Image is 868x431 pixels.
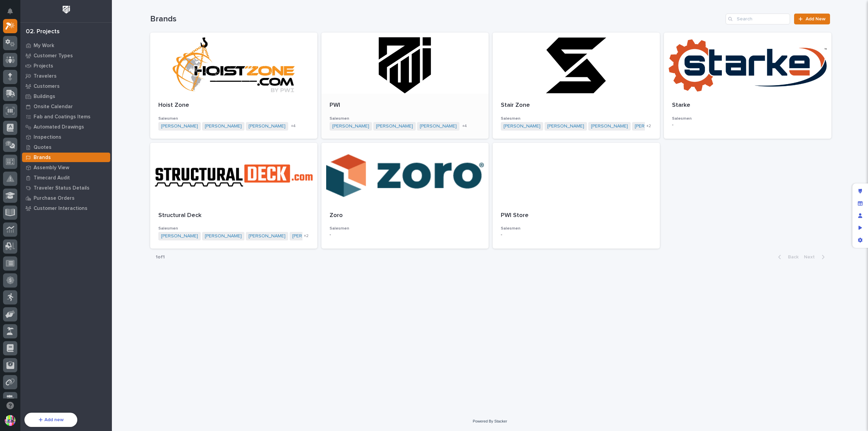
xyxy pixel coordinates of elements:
a: Stair ZoneSalesmen[PERSON_NAME] [PERSON_NAME] [PERSON_NAME] [PERSON_NAME] +2 [493,33,660,139]
input: Search [726,14,790,24]
img: Stacker [7,6,20,20]
a: [PERSON_NAME] [547,123,584,129]
p: Onsite Calendar [34,104,73,110]
a: [PERSON_NAME] [376,123,413,129]
p: Purchase Orders [34,195,75,201]
a: Brands [20,152,112,162]
a: Powered By Stacker [473,419,507,423]
p: How can we help? [7,38,123,48]
a: Onsite Calendar [20,101,112,112]
a: PWI StoreSalesmen- [493,143,660,249]
a: Timecard Audit [20,173,112,183]
p: PWI Store [501,212,652,219]
p: Timecard Audit [34,175,70,181]
p: - [672,122,823,128]
p: Structural Deck [158,212,309,219]
a: Automated Drawings [20,122,112,132]
h3: Salesmen [501,116,652,121]
a: [PERSON_NAME] [504,123,540,129]
a: [PERSON_NAME] [591,123,628,129]
button: See all [105,127,123,135]
div: 🔗 [42,86,48,92]
a: Hoist ZoneSalesmen[PERSON_NAME] [PERSON_NAME] [PERSON_NAME] +4 [150,33,317,139]
a: [PERSON_NAME] [161,233,198,239]
p: Customer Types [34,53,73,59]
a: [PERSON_NAME] [635,123,672,129]
p: 1 of 1 [150,249,170,266]
p: Inspections [34,134,61,140]
span: Help Docs [14,85,37,92]
p: Traveler Status Details [34,185,90,191]
a: [PERSON_NAME] [249,233,285,239]
div: Manage fields and data [854,197,866,210]
p: My Work [34,43,54,49]
a: Purchase Orders [20,193,112,203]
div: 📖 [7,86,12,92]
span: [PERSON_NAME] [21,163,55,169]
img: Brittany Wendell [7,157,18,168]
div: Start new chat [31,105,111,112]
span: Pylon [67,179,82,184]
a: Fab and Coatings Items [20,112,112,122]
p: Starke [672,102,823,109]
a: Customers [20,81,112,91]
p: Brands [34,155,51,161]
a: StarkeSalesmen- [664,33,831,139]
a: PWISalesmen[PERSON_NAME] [PERSON_NAME] [PERSON_NAME] +4 [321,33,489,139]
img: 4614488137333_bcb353cd0bb836b1afe7_72.png [14,105,26,117]
a: Quotes [20,142,112,152]
p: Customer Interactions [34,205,87,212]
p: - [501,232,652,238]
a: [PERSON_NAME] [249,123,285,129]
p: Automated Drawings [34,124,84,130]
p: PWI [330,102,480,109]
a: [PERSON_NAME] [205,123,242,129]
img: Brittany [7,139,18,150]
div: App settings [854,234,866,246]
a: Inspections [20,132,112,142]
a: [PERSON_NAME] [292,233,329,239]
button: Add new [24,413,77,427]
img: 1736555164131-43832dd5-751b-4058-ba23-39d91318e5a0 [7,105,19,117]
span: Add New [806,17,826,21]
span: + 2 [304,234,309,238]
div: Manage users [854,210,866,222]
button: Notifications [3,4,17,18]
span: • [56,145,59,151]
button: Back [773,254,801,260]
button: users-avatar [3,413,17,428]
span: • [56,163,59,169]
p: - [330,232,480,238]
a: Customer Types [20,51,112,61]
p: Hoist Zone [158,102,309,109]
a: 🔗Onboarding Call [40,83,89,95]
a: ZoroSalesmen- [321,143,489,249]
div: 02. Projects [26,28,60,36]
img: Workspace Logo [60,3,73,16]
p: Customers [34,83,60,90]
h3: Salesmen [330,116,480,121]
p: Fab and Coatings Items [34,114,91,120]
a: Structural DeckSalesmen[PERSON_NAME] [PERSON_NAME] [PERSON_NAME] [PERSON_NAME] +2 [150,143,317,249]
span: + 2 [646,124,651,128]
a: [PERSON_NAME] [332,123,369,129]
span: Back [784,254,798,260]
a: Powered byPylon [48,178,82,184]
a: [PERSON_NAME] [420,123,457,129]
a: [PERSON_NAME] [161,123,198,129]
a: 📖Help Docs [4,83,40,95]
div: Edit layout [854,185,866,197]
a: Add New [794,14,830,24]
div: We're offline, we will be back soon! [31,112,102,117]
button: Next [801,254,830,260]
span: [PERSON_NAME] [21,145,55,151]
p: Projects [34,63,53,69]
a: [PERSON_NAME] [205,233,242,239]
h3: Salesmen [672,116,823,121]
div: Preview as [854,222,866,234]
span: Next [804,254,819,260]
a: Customer Interactions [20,203,112,213]
div: Past conversations [7,128,45,134]
a: My Work [20,40,112,51]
